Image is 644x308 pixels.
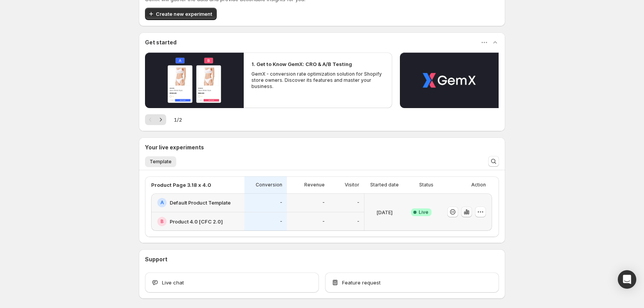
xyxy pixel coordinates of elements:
p: Status [419,182,433,188]
nav: Pagination [145,114,166,125]
p: Started date [370,182,399,188]
span: Live [419,209,428,215]
button: Search and filter results [488,156,499,167]
button: Create new experiment [145,8,217,20]
h3: Support [145,256,167,263]
button: Play video [400,52,499,108]
p: [DATE] [376,208,393,216]
span: Create new experiment [156,10,212,18]
p: Conversion [256,182,282,188]
h2: Product 4.0 [CFC 2.0] [170,218,223,225]
button: Next [155,114,166,125]
p: Visitor [345,182,359,188]
p: Product Page 3.18 x 4.0 [151,181,211,189]
h3: Get started [145,39,177,46]
p: - [280,200,282,206]
button: Play video [145,52,244,108]
span: Template [150,159,172,165]
p: Action [471,182,486,188]
div: Open Intercom Messenger [618,270,636,289]
p: - [357,218,359,225]
p: - [357,200,359,206]
p: - [322,218,325,225]
p: - [322,200,325,206]
h2: 1. Get to Know GemX: CRO & A/B Testing [251,60,352,68]
h2: Default Product Template [170,199,231,206]
h2: B [160,218,164,225]
p: - [280,218,282,225]
span: Live chat [162,279,184,286]
p: Revenue [304,182,325,188]
span: 1 / 2 [174,116,182,124]
h3: Your live experiments [145,144,204,151]
p: GemX - conversion rate optimization solution for Shopify store owners. Discover its features and ... [251,71,384,90]
span: Feature request [342,279,381,286]
h2: A [160,200,164,206]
